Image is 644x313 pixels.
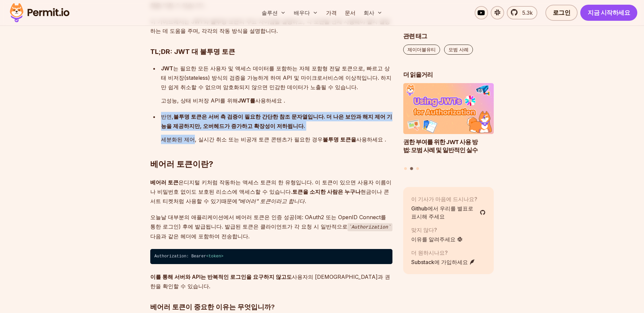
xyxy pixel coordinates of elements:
[7,1,72,24] img: 허가 로고
[411,258,475,266] a: Substack에 가입하세요
[507,6,537,19] a: 5.3k
[161,97,238,104] font: 고성능, 상태 비저장 API를 위해
[403,70,433,79] font: 더 읽을거리
[326,9,337,16] font: 가격
[161,65,391,90] font: 는 필요한 모든 사용자 및 액세스 데이터를 포함하는 자체 포함형 전달 토큰으로, 빠르고 상태 비저장(stateless) 방식의 검증을 가능하게 하며 API 및 마이크로서비스에...
[403,83,494,134] img: 권한 부여를 위한 JWT 사용 방법: 모범 사례 및 일반적인 실수
[161,65,173,72] font: JWT
[292,188,361,195] font: 토큰을 소지한 사람은 누구나
[404,167,407,170] button: 슬라이드 1로 이동
[259,6,288,19] button: 솔루션
[237,198,306,204] font: "베어러" 토큰이라고 합니다.
[522,9,533,16] font: 5.3k
[356,136,386,143] font: 사용하세요 .
[416,167,419,170] button: 슬라이드 3으로 이동
[209,283,210,290] font: .
[255,97,285,104] font: 사용하세요 .
[150,159,213,169] font: 베어러 토큰이란?
[403,83,494,171] div: 게시물
[411,204,486,220] a: Github에서 우리를 별표로 표시해 주세요
[150,214,386,230] font: 오늘날 대부분의 애플리케이션에서 베어러 토큰은 인증 성공(예: OAuth2 또는 OpenID Connect를 통한 로그인) 후에 발급됩니다. 발급된 토큰은 클라이언트가 각 요...
[150,303,275,311] font: 베어러 토큰이 중요한 이유는 무엇입니까?
[411,195,477,202] font: 이 기사가 마음에 드시나요?
[347,223,392,231] code: Authorization
[323,136,356,143] font: 불투명 토큰을
[221,198,237,204] font: 때문에
[291,6,321,19] button: 배우다
[588,8,630,17] font: 지금 시작하세요
[342,6,358,19] a: 문서
[411,235,463,243] a: 이유를 알려주세요
[411,249,448,256] font: 더 원하시나요?
[150,48,235,56] font: TL;DR: JWT 대 불투명 토큰
[580,5,637,21] a: 지금 시작하세요
[403,45,440,55] a: 제이더블유티
[545,5,578,21] a: 로그인
[150,233,250,240] font: 다음과 같은 헤더에 포함하여 전송합니다.
[150,179,391,195] font: 디지털 키처럼 작동하는 액세스 토큰의 한 유형입니다. 이 토큰이 있으면 사용자 이름이나 비밀번호 없이도 보호된 리소스에 액세스할 수 있습니다.
[178,179,184,186] font: 은
[403,83,494,163] li: 3개 중 2개
[553,8,571,17] font: 로그인
[161,113,392,129] font: 불투명 토큰은 서버 측 검증이 필요한 간단한 참조 문자열입니다. 더 나은 보안과 해지 제어 기능을 제공하지만, 오버헤드가 증가하고 확장성이 저하됩니다.
[150,179,178,186] font: 베어러 토큰
[209,254,221,259] span: token
[403,32,427,40] font: 관련 태그
[361,6,385,19] button: 회사
[161,113,173,120] font: 반면,
[411,226,437,233] font: 맞지 않다?
[161,136,323,143] font: 세분화된 제어, 실시간 취소 또는 비공개 토큰 콘텐츠가 필요한 경우
[408,47,436,52] font: 제이더블유티
[410,167,413,170] button: 슬라이드 2로 이동
[403,137,478,154] font: 권한 부여를 위한 JWT 사용 방법: 모범 사례 및 일반적인 실수
[448,47,469,52] font: 모범 사례
[238,97,255,104] font: JWT를
[150,273,292,280] font: 이를 통해 서버와 API는 반복적인 로그인을 요구하지 않고도
[262,9,278,16] font: 솔루션
[294,9,310,16] font: 배우다
[323,6,339,19] a: 가격
[444,45,473,55] a: 모범 사례
[345,9,356,16] font: 문서
[206,254,223,259] span: < >
[364,9,374,16] font: 회사
[150,249,392,264] code: Authorization: Bearer
[403,83,494,163] a: 권한 부여를 위한 JWT 사용 방법: 모범 사례 및 일반적인 실수권한 부여를 위한 JWT 사용 방법: 모범 사례 및 일반적인 실수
